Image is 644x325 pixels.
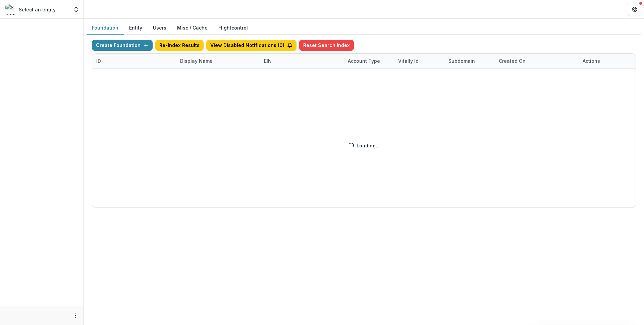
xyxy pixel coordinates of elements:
button: Open entity switcher [71,3,81,16]
button: Get Help [628,3,641,16]
button: Misc / Cache [172,21,213,35]
p: Select an entity [19,6,56,13]
img: Select an entity [5,4,16,15]
button: Users [148,21,172,35]
a: Flightcontrol [218,24,248,31]
button: Foundation [87,21,124,35]
button: Entity [124,21,148,35]
button: More [71,312,79,320]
